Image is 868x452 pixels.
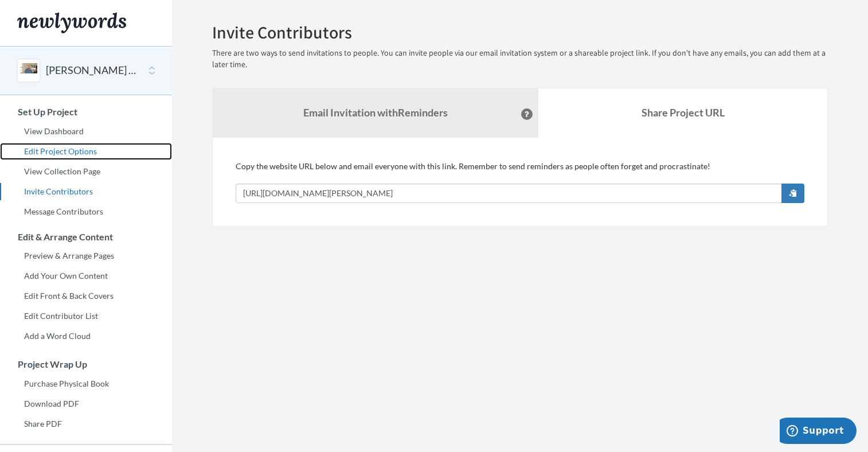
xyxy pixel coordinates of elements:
strong: Email Invitation with Reminders [303,106,448,119]
div: Copy the website URL below and email everyone with this link. Remember to send reminders as peopl... [236,161,804,203]
img: Newlywords logo [17,13,126,33]
button: [PERSON_NAME] Retirement - A Celebration of Accomplishments and Friendships [46,63,139,78]
h3: Edit & Arrange Content [1,232,172,242]
h3: Project Wrap Up [1,359,172,369]
p: There are two ways to send invitations to people. You can invite people via our email invitation ... [212,48,828,71]
h2: Invite Contributors [212,23,828,42]
b: Share Project URL [642,106,725,119]
iframe: Opens a widget where you can chat to one of our agents [780,418,857,446]
h3: Set Up Project [1,107,172,117]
